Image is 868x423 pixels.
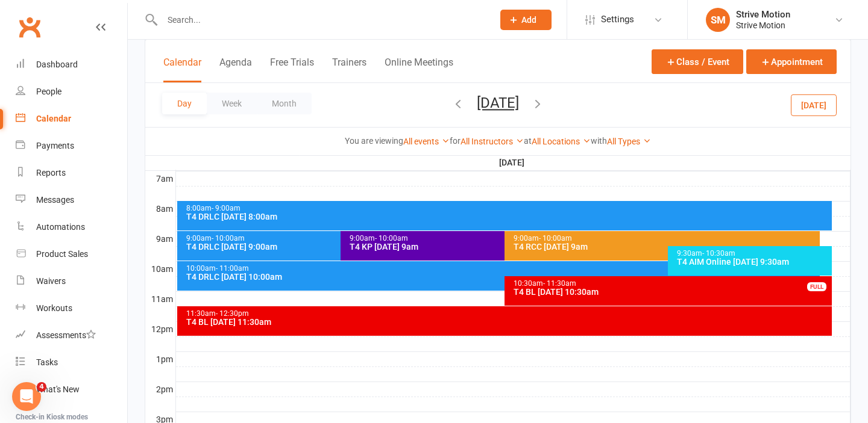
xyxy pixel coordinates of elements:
[159,11,485,28] input: Search...
[16,268,127,295] a: Waivers
[145,351,175,366] th: 1pm
[12,382,41,411] iframe: Intercom live chat
[345,136,403,146] strong: You are viewing
[145,321,175,336] th: 12pm
[36,276,66,286] div: Waivers
[16,214,127,241] a: Automations
[36,141,74,150] div: Payments
[36,303,72,313] div: Workouts
[145,231,175,246] th: 9am
[513,280,829,288] div: 10:30am
[332,57,366,82] button: Trainers
[16,349,127,376] a: Tasks
[532,137,591,146] a: All Locations
[36,195,74,205] div: Messages
[207,93,257,114] button: Week
[543,279,576,288] span: - 11:30am
[521,15,536,25] span: Add
[16,159,127,187] a: Reports
[36,384,80,394] div: What's New
[16,78,127,105] a: People
[186,205,830,212] div: 8:00am
[36,168,66,178] div: Reports
[607,137,651,146] a: All Types
[652,49,743,74] button: Class / Event
[601,6,634,33] span: Settings
[591,136,607,146] strong: with
[14,12,45,42] a: Clubworx
[36,114,71,123] div: Calendar
[16,322,127,349] a: Assessments
[145,291,175,306] th: 11am
[37,382,46,392] span: 4
[16,187,127,214] a: Messages
[219,57,252,82] button: Agenda
[16,132,127,159] a: Payments
[36,357,58,367] div: Tasks
[16,295,127,322] a: Workouts
[36,330,96,340] div: Assessments
[385,57,453,82] button: Online Meetings
[186,235,490,242] div: 9:00am
[450,136,461,146] strong: for
[186,273,818,281] div: T4 DRLC [DATE] 10:00am
[736,20,790,31] div: Strive Motion
[513,242,817,251] div: T4 RCC [DATE] 9am
[461,137,524,146] a: All Instructors
[791,94,837,116] button: [DATE]
[216,309,249,318] span: - 12:30pm
[212,204,241,212] span: - 9:00am
[212,234,245,242] span: - 10:00am
[163,57,201,82] button: Calendar
[676,258,829,266] div: T4 AIM Online [DATE] 9:30am
[375,234,408,242] span: - 10:00am
[257,93,312,114] button: Month
[702,249,735,258] span: - 10:30am
[807,282,826,291] div: FULL
[403,137,450,146] a: All events
[36,87,61,96] div: People
[36,222,85,232] div: Automations
[186,242,490,251] div: T4 DRLC [DATE] 9:00am
[162,93,207,114] button: Day
[186,212,830,221] div: T4 DRLC [DATE] 8:00am
[746,49,837,74] button: Appointment
[16,241,127,268] a: Product Sales
[16,105,127,132] a: Calendar
[349,235,653,242] div: 9:00am
[524,136,532,146] strong: at
[539,234,572,242] span: - 10:00am
[706,8,730,32] div: SM
[16,51,127,78] a: Dashboard
[216,264,249,273] span: - 11:00am
[186,310,830,318] div: 11:30am
[477,94,519,111] button: [DATE]
[145,261,175,276] th: 10am
[145,171,175,186] th: 7am
[500,10,552,30] button: Add
[16,376,127,403] a: What's New
[186,265,818,273] div: 10:00am
[186,318,830,326] div: T4 BL [DATE] 11:30am
[513,235,817,242] div: 9:00am
[36,249,88,259] div: Product Sales
[145,201,175,216] th: 8am
[36,60,78,69] div: Dashboard
[270,57,314,82] button: Free Trials
[513,288,829,296] div: T4 BL [DATE] 10:30am
[175,155,851,170] th: [DATE]
[145,381,175,397] th: 2pm
[736,9,790,20] div: Strive Motion
[676,250,829,258] div: 9:30am
[349,242,653,251] div: T4 KP [DATE] 9am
